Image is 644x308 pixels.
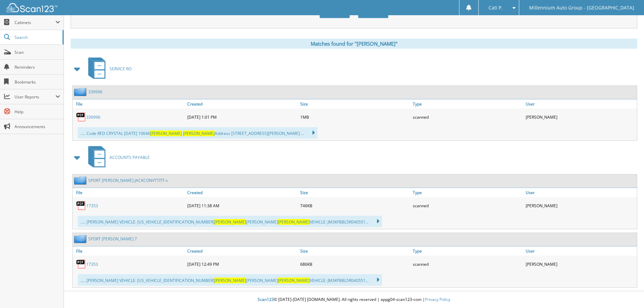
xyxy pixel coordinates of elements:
[411,99,524,109] a: Type
[150,131,182,136] span: [PERSON_NAME]
[15,94,55,100] span: User Reports
[524,199,637,212] div: [PERSON_NAME]
[524,99,637,109] a: User
[299,110,411,124] div: 1MB
[86,261,98,267] a: 17353
[15,64,60,70] span: Reminders
[88,177,168,183] a: SPORT [PERSON_NAME] JACKCONVTTITF x
[74,88,88,96] img: folder2.png
[15,49,60,55] span: Scan
[71,39,637,49] div: Matches found for "[PERSON_NAME]"
[278,278,310,283] span: [PERSON_NAME]
[86,114,100,120] a: 339996
[84,144,150,171] a: ACCOUNTS PAYABLE
[299,199,411,212] div: 746KB
[110,155,150,160] span: ACCOUNTS PAYABLE
[15,34,59,40] span: Search
[411,257,524,271] div: scanned
[183,131,215,136] span: [PERSON_NAME]
[214,219,246,225] span: [PERSON_NAME]
[186,257,299,271] div: [DATE] 12:49 PM
[15,79,60,85] span: Bookmarks
[73,188,186,197] a: File
[524,188,637,197] a: User
[15,109,60,115] span: Help
[278,219,310,225] span: [PERSON_NAME]
[76,200,86,211] img: PDF.png
[76,112,86,122] img: PDF.png
[74,235,88,243] img: folder2.png
[84,55,132,82] a: SERVICE RO
[299,257,411,271] div: 686KB
[258,297,274,302] span: Scan123
[74,176,88,185] img: folder2.png
[524,246,637,256] a: User
[78,127,317,139] div: ..... Code RED CRYSTAL [DATE] 10646 Address [STREET_ADDRESS][PERSON_NAME] ...
[524,110,637,124] div: [PERSON_NAME]
[110,66,132,72] span: SERVICE RO
[73,99,186,109] a: File
[78,274,382,286] div: ..... [PERSON_NAME] VEHICLE: [US_VEHICLE_IDENTIFICATION_NUMBER] [PERSON_NAME] VEHICLE: JM3KFBBL5R...
[73,246,186,256] a: File
[186,188,299,197] a: Created
[299,188,411,197] a: Size
[186,110,299,124] div: [DATE] 1:01 PM
[411,199,524,212] div: scanned
[411,110,524,124] div: scanned
[86,203,98,209] a: 17353
[15,20,55,25] span: Cabinets
[7,3,57,12] img: scan123-logo-white.svg
[488,6,503,10] span: Cati P.
[529,6,634,10] span: Millennium Auto Group - [GEOGRAPHIC_DATA]
[15,124,60,129] span: Announcements
[88,89,102,95] a: 339996
[411,188,524,197] a: Type
[524,257,637,271] div: [PERSON_NAME]
[76,259,86,269] img: PDF.png
[214,278,246,283] span: [PERSON_NAME]
[610,276,644,308] iframe: Chat Widget
[186,246,299,256] a: Created
[299,99,411,109] a: Size
[411,246,524,256] a: Type
[425,297,450,302] a: Privacy Policy
[78,216,382,227] div: ..... [PERSON_NAME] VEHICLE: [US_VEHICLE_IDENTIFICATION_NUMBER] [PERSON_NAME] VEHICLE: JM3KFBBL5R...
[299,246,411,256] a: Size
[186,99,299,109] a: Created
[64,291,644,308] div: © [DATE]-[DATE] [DOMAIN_NAME]. All rights reserved | appg04-scan123-com |
[186,199,299,212] div: [DATE] 11:38 AM
[88,236,137,242] a: SPORT [PERSON_NAME] 7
